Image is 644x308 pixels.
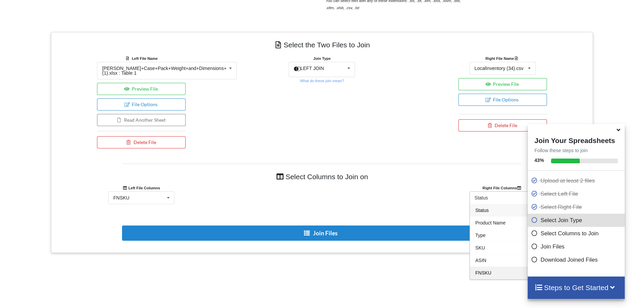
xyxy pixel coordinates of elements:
button: Preview File [97,83,186,95]
p: Select Right File [531,203,623,211]
h4: Select the Two Files to Join [56,37,588,52]
button: Join Files [122,226,521,241]
b: Right File Name [485,56,520,61]
button: Read Another Sheet [97,114,186,126]
h4: Select Columns to Join on [123,169,521,184]
b: Left File Columns [123,186,160,190]
h4: Steps to Get Started [534,283,618,292]
button: Delete File [97,136,186,148]
b: Left File Name [132,56,158,61]
span: Status [475,208,489,213]
button: File Options [97,98,186,111]
div: FNSKU [113,195,129,200]
p: Download Joined Files [531,256,623,264]
div: LocalInventory (34).csv [475,66,524,71]
button: Preview File [458,78,547,90]
p: Join Files [531,242,623,251]
span: ASIN [475,258,486,263]
p: Select Columns to Join [531,229,623,238]
p: Select Join Type [531,216,623,224]
b: Right File Columns [482,186,523,190]
div: Status [475,195,488,200]
span: Product Name [475,220,505,226]
span: Type [475,233,485,238]
div: [PERSON_NAME]+Case+Pack+Weight+and+Dimensions+(1).xlsx : Table 1 [102,66,226,75]
b: 43 % [534,158,544,163]
h4: Join Your Spreadsheets [528,135,625,145]
p: Select Left File [531,190,623,198]
button: Delete File [458,119,547,132]
b: Join Type [313,56,331,61]
span: SKU [475,245,485,251]
p: Follow these steps to join [528,147,625,154]
p: Upload at least 2 files [531,176,623,185]
button: File Options [458,94,547,106]
small: What do these join mean? [300,79,344,83]
span: FNSKU [475,270,491,276]
span: LEFT JOIN [301,66,324,71]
